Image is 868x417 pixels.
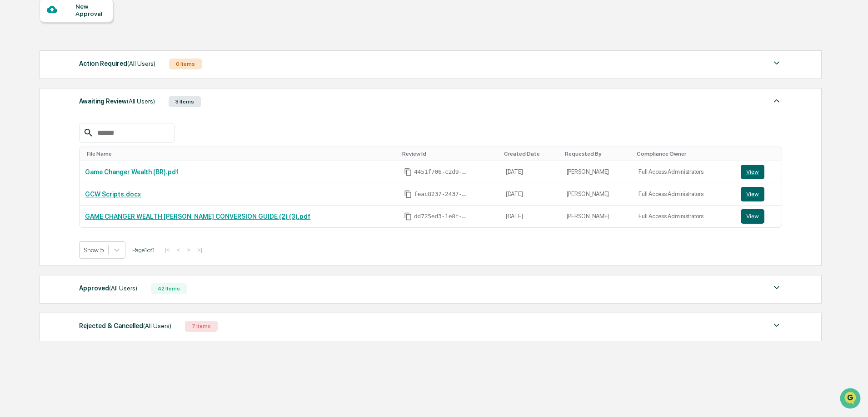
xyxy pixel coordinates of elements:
div: Approved [79,282,137,294]
td: [PERSON_NAME] [561,183,634,206]
a: Game Changer Wealth (BR).pdf [85,168,179,176]
span: Copy Id [404,212,412,221]
button: View [741,187,764,201]
a: Powered byPylon [64,153,110,161]
a: 🗄️Attestations [62,111,116,127]
a: View [741,209,777,224]
td: [PERSON_NAME] [561,206,634,227]
div: 7 Items [185,321,218,332]
td: Full Access Administrators [633,161,735,183]
iframe: Open customer support [839,387,863,412]
div: 🖐️ [9,115,16,123]
span: dd725ed3-1e8f-49e7-92fc-5eba7f23d9d5 [414,213,469,220]
span: Copy Id [404,190,412,198]
a: 🖐️Preclearance [5,111,62,127]
span: Pylon [90,154,110,161]
div: Action Required [79,58,155,69]
a: View [741,187,777,201]
span: Copy Id [404,168,412,176]
div: 0 Items [169,59,202,69]
div: 🗄️ [66,115,73,123]
div: Rejected & Cancelled [79,320,171,332]
img: caret [771,58,782,69]
span: (All Users) [127,60,155,67]
div: Start new chat [31,69,149,78]
div: We're available if you need us! [31,78,115,86]
span: Data Lookup [18,132,57,141]
div: Toggle SortBy [565,151,630,157]
p: How can we help? [9,19,165,34]
div: 🔎 [9,132,16,140]
button: >| [195,246,205,254]
a: View [741,165,777,179]
div: Awaiting Review [79,95,155,107]
img: 1746055101610-c473b297-6a78-478c-a979-82029cc54cd1 [9,69,25,86]
span: (All Users) [109,285,137,292]
input: Clear [24,41,150,51]
div: Toggle SortBy [637,151,731,157]
div: 42 Items [151,283,187,294]
td: Full Access Administrators [633,183,735,206]
a: GCW Scripts.docx [85,191,141,198]
div: Toggle SortBy [504,151,558,157]
button: View [741,165,764,179]
span: Preclearance [18,114,59,123]
span: (All Users) [143,322,171,329]
a: 🔎Data Lookup [5,128,61,144]
div: Toggle SortBy [87,151,395,157]
td: [PERSON_NAME] [561,161,634,183]
td: Full Access Administrators [633,206,735,227]
td: [DATE] [500,183,561,206]
img: caret [771,320,782,331]
img: caret [771,95,782,106]
td: [DATE] [500,206,561,227]
td: [DATE] [500,161,561,183]
div: Toggle SortBy [743,151,778,157]
span: 4451f706-c2d9-45a3-942b-fe2e7bf6efaa [414,168,469,176]
span: (All Users) [127,98,155,105]
span: Page 1 of 1 [132,246,155,254]
img: caret [771,282,782,293]
span: Attestations [75,114,113,123]
a: GAME CHANGER WEALTH [PERSON_NAME] CONVERSION GUIDE (2) (3).pdf [85,213,310,220]
div: New Approval [75,3,106,17]
button: < [174,246,183,254]
button: View [741,209,764,224]
button: |< [162,246,172,254]
div: 3 Items [169,96,201,107]
span: feac8237-2437-44ba-870a-bf0332f2c52b [414,191,469,198]
div: Toggle SortBy [402,151,497,157]
button: > [184,246,193,254]
button: Start new chat [155,72,165,83]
